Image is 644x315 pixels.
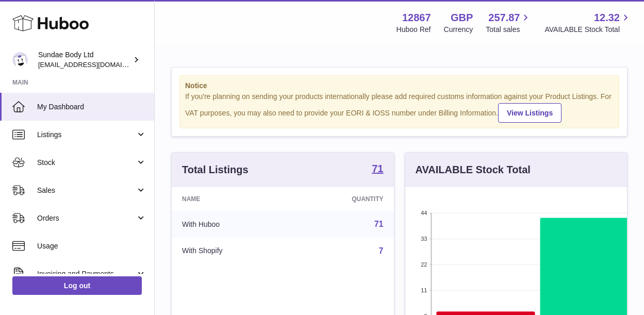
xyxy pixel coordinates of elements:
[291,187,393,211] th: Quantity
[421,261,427,268] text: 22
[37,269,136,279] span: Invoicing and Payments
[37,102,146,112] span: My Dashboard
[38,50,131,70] div: Sundae Body Ltd
[402,11,431,25] strong: 12867
[185,92,614,123] div: If you're planning on sending your products internationally please add required customs informati...
[185,81,614,91] strong: Notice
[498,103,562,123] a: View Listings
[372,163,383,174] strong: 71
[544,25,632,35] span: AVAILABLE Stock Total
[397,25,431,35] div: Huboo Ref
[451,11,473,25] strong: GBP
[172,238,291,264] td: With Shopify
[37,158,136,168] span: Stock
[37,241,146,251] span: Usage
[444,25,473,35] div: Currency
[486,11,532,35] a: 257.87 Total sales
[12,52,28,68] img: felicity@sundaebody.com
[374,220,384,228] a: 71
[421,210,427,216] text: 44
[416,163,531,177] h3: AVAILABLE Stock Total
[372,163,383,176] a: 71
[544,11,632,35] a: 12.32 AVAILABLE Stock Total
[421,236,427,242] text: 33
[38,60,152,69] span: [EMAIL_ADDRESS][DOMAIN_NAME]
[37,186,136,195] span: Sales
[594,11,620,25] span: 12.32
[37,130,136,140] span: Listings
[379,246,384,255] a: 7
[488,11,520,25] span: 257.87
[182,163,249,177] h3: Total Listings
[486,25,532,35] span: Total sales
[172,187,291,211] th: Name
[172,211,291,238] td: With Huboo
[12,276,142,295] a: Log out
[37,213,136,223] span: Orders
[421,287,427,293] text: 11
